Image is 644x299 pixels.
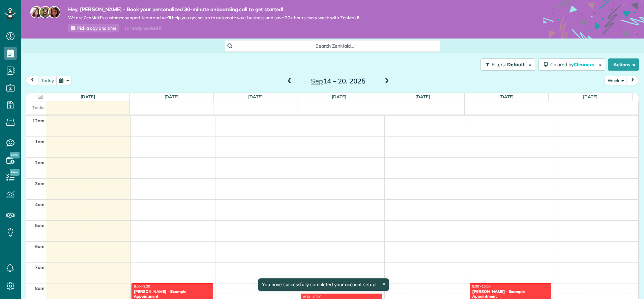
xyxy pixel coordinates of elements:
span: New [10,152,20,158]
div: [PERSON_NAME] - Example Appointment [134,289,211,299]
button: Week [605,76,627,85]
span: 7am [35,265,45,270]
button: Filters: Default [480,58,535,71]
span: 8am [35,285,45,291]
span: 1am [35,139,45,144]
span: 5am [35,223,45,228]
span: 8:00 - 10:00 [472,284,491,289]
span: 6am [35,244,45,249]
img: jorge-587dff0eeaa6aab1f244e6dc62b8924c3b6ad411094392a53c71c6c4a576187d.jpg [39,6,51,18]
button: today [38,76,57,85]
img: michelle-19f622bdf1676172e81f8f8fba1fb50e276960ebfe0243fe18214015130c80e4.jpg [48,6,60,18]
span: Cleaners [574,61,595,68]
span: New [10,169,20,176]
a: [DATE] [165,94,179,99]
button: next [626,76,639,85]
span: 4am [35,202,45,207]
button: Colored byCleaners [538,58,605,71]
div: I already booked it [121,24,166,32]
span: Pick a day and time [77,25,116,31]
a: Pick a day and time [68,24,119,32]
button: prev [26,76,39,85]
a: Filters: Default [477,58,535,71]
img: maria-72a9807cf96188c08ef61303f053569d2e2a8a1cde33d635c8a3ac13582a053d.jpg [30,6,42,18]
a: [DATE] [332,94,346,99]
a: [DATE] [248,94,263,99]
strong: Hey, [PERSON_NAME] - Book your personalized 30-minute onboarding call to get started! [68,6,359,13]
span: 8:30 - 10:30 [303,295,321,299]
a: [DATE] [583,94,597,99]
span: Colored by [550,61,596,68]
span: 2am [35,160,45,165]
h2: 14 – 20, 2025 [296,77,380,85]
a: [DATE] [81,94,95,99]
a: [DATE] [415,94,430,99]
span: Tasks [32,105,45,110]
div: You have successfully completed your account setup! [258,278,389,291]
span: 12am [32,118,45,123]
span: We are ZenMaid’s customer support team and we’ll help you get set up to automate your business an... [68,15,359,21]
button: Actions [608,58,639,71]
span: 8:00 - 9:30 [134,284,150,289]
a: [DATE] [499,94,514,99]
span: Default [507,61,525,68]
span: Filters: [492,61,506,68]
span: 3am [35,181,45,186]
div: [PERSON_NAME] - Example Appointment [472,289,550,299]
span: Sep [311,77,323,85]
